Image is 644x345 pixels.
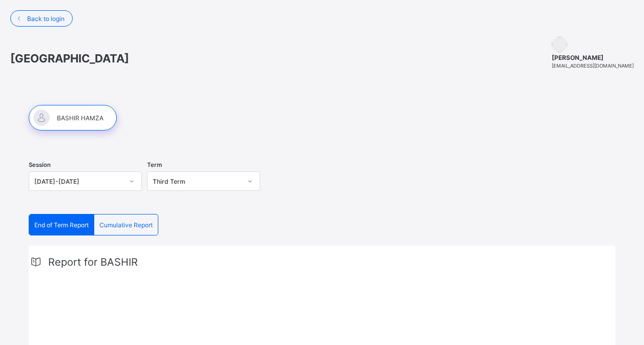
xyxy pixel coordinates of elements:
[147,161,162,168] span: Term
[552,54,634,61] span: [PERSON_NAME]
[552,63,634,69] span: [EMAIL_ADDRESS][DOMAIN_NAME]
[153,178,241,185] div: Third Term
[48,256,138,268] span: Report for BASHIR
[10,52,129,65] span: [GEOGRAPHIC_DATA]
[99,221,153,229] span: Cumulative Report
[34,178,123,185] div: [DATE]-[DATE]
[29,161,51,168] span: Session
[27,15,65,23] span: Back to login
[34,221,89,229] span: End of Term Report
